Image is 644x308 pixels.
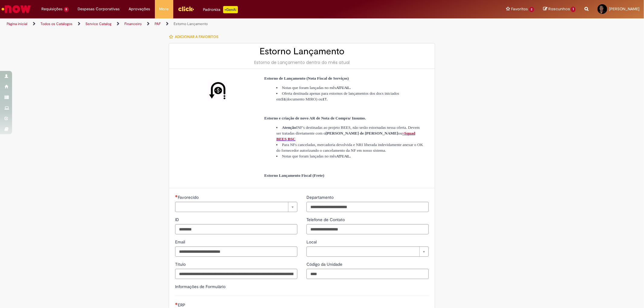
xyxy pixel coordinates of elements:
img: ServiceNow [1,3,32,15]
a: Service Catalog [85,21,111,26]
button: Adicionar a Favoritos [169,30,222,43]
span: Despesas Corporativas [78,6,120,12]
span: ~Squad BEES [276,131,415,141]
strong: 17. [322,97,328,101]
input: Departamento [306,202,429,212]
span: BSC [288,137,296,141]
span: Rascunhos [548,6,570,12]
a: Página inicial [7,21,27,26]
span: Local [306,239,318,245]
a: PAF [155,21,161,26]
span: Necessários [175,303,178,305]
strong: 51 [281,97,285,101]
span: Necessários - Favorecido [178,195,200,200]
ul: Trilhas de página [5,18,425,30]
span: ID [175,217,180,222]
strong: [PERSON_NAME] de [PERSON_NAME] [325,131,398,135]
span: Requisições [41,6,62,12]
a: Financeiro [124,21,142,26]
span: Título [175,262,187,267]
span: Estorno de Lançamento (Nota Fiscal de Serviços) [264,76,349,81]
span: Favoritos [511,6,528,12]
strong: Atenção! [282,125,297,130]
div: Estorno de Lançamento dentro do mês atual [175,59,429,65]
img: click_logo_yellow_360x200.png [178,4,194,13]
a: Todos os Catálogos [40,21,72,26]
img: Estorno Lançamento [208,81,227,100]
span: Email [175,239,186,245]
label: Informações de Formulário [175,284,226,289]
li: Oferta destinada apenas para estornos de lançamentos dos docs iniciados em (documento MIRO) ou [276,90,424,102]
span: Estorno Lançamento Fiscal (Frete) [264,173,324,178]
a: Estorno Lançamento [174,21,208,26]
span: 1 [571,7,575,12]
span: Aprovações [129,6,150,12]
span: Código da Unidade [306,262,344,267]
a: Limpar campo Favorecido [175,202,297,212]
span: Adicionar a Favoritos [175,34,218,39]
h2: Estorno Lançamento [175,46,429,56]
a: Rascunhos [543,6,575,12]
div: Padroniza [203,6,238,13]
li: Para NFs canceladas, mercadoria devolvida e NRI liberada indevidamente anexar o OK do fornecedor ... [276,142,424,153]
span: More [159,6,169,12]
span: Departamento [306,195,335,200]
li: Notas que foram lançadas no mês [276,153,424,159]
a: Limpar campo Local [306,246,429,257]
span: 2 [529,7,534,12]
span: [PERSON_NAME] [609,6,639,11]
input: Título [175,269,297,279]
strong: ATUAL. [336,154,351,158]
input: Telefone de Contato [306,224,429,234]
input: Código da Unidade [306,269,429,279]
input: Email [175,246,297,257]
span: Estorno e criação de novo AR de Nota de Compra/ Insumo. [264,116,366,120]
a: ~Squad BEESBSC [276,131,415,141]
span: Necessários [175,195,178,197]
span: NF's destinadas ao projeto BEES, não serão estornadas nessa oferta. Devem ser tratadas diretament... [276,125,420,135]
li: Notas que foram lançadas no mês [276,85,424,90]
input: ID [175,224,297,234]
span: Telefone de Contato [306,217,346,222]
span: 5 [64,7,69,12]
p: +GenAi [223,6,238,13]
strong: ATUAL. [336,85,351,90]
span: ERP [178,302,187,308]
